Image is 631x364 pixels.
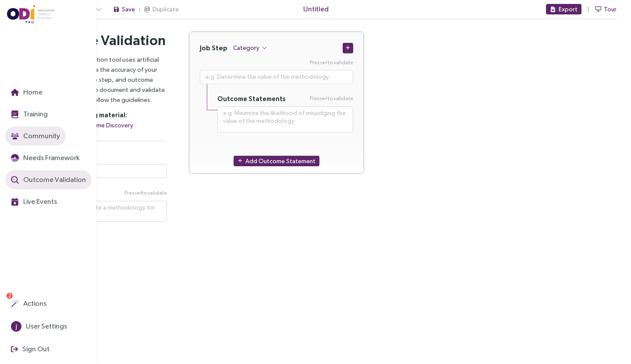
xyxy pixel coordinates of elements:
img: JTBD Needs Framework [11,154,19,162]
span: Live Events [21,196,57,207]
button: Outcome Validation [5,170,92,189]
button: Export [546,4,581,14]
span: 2 [8,293,11,299]
img: Training [11,110,19,118]
button: Actions [5,294,52,313]
h5: Job Executor [39,152,167,161]
button: JUser Settings [5,317,73,336]
span: User Settings [24,321,67,332]
textarea: Press Enter to validate [39,201,167,222]
button: Sign Out [5,339,55,359]
img: Outcome Validation [11,176,19,184]
span: J [16,321,17,332]
button: Save [113,4,135,14]
button: Live Events [5,192,63,211]
span: Press to validate [124,189,167,197]
span: Sign Out [21,343,50,354]
span: Actions [21,298,46,309]
h2: Outcome Validation [39,31,167,49]
span: Category [233,43,259,52]
button: Duplicate [143,4,179,14]
button: Tour [595,4,617,14]
button: Category [233,42,268,53]
button: Home [5,83,48,102]
input: e.g. Innovators [39,164,167,178]
img: Live Events [11,198,19,206]
p: The Outcome Validation tool uses artificial intelligence to gauge the accuracy of your job-to-be-... [39,54,167,105]
span: Needs Framework [21,152,80,163]
img: Actions [11,300,19,308]
span: Add Outcome Statement [245,156,315,166]
button: Community [5,126,66,146]
span: Community [21,130,60,141]
span: Home [21,87,43,98]
sup: 2 [7,293,13,299]
span: Outcome Validation [21,174,86,185]
span: Save [122,4,135,14]
span: Press to validate [310,94,353,103]
h4: Job Step [200,44,227,52]
h5: Outcome Statements [217,94,286,103]
textarea: Press Enter to validate [217,106,353,133]
span: Tour [604,4,617,14]
button: Add Outcome Statement [234,156,319,166]
span: Untitled [303,3,329,14]
button: Needs Framework [5,148,85,168]
textarea: Press Enter to validate [200,70,353,84]
button: Training [5,105,53,124]
span: Training [21,108,48,119]
img: ODIpro [7,5,55,24]
img: Community [11,132,19,140]
span: Export [559,4,578,14]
